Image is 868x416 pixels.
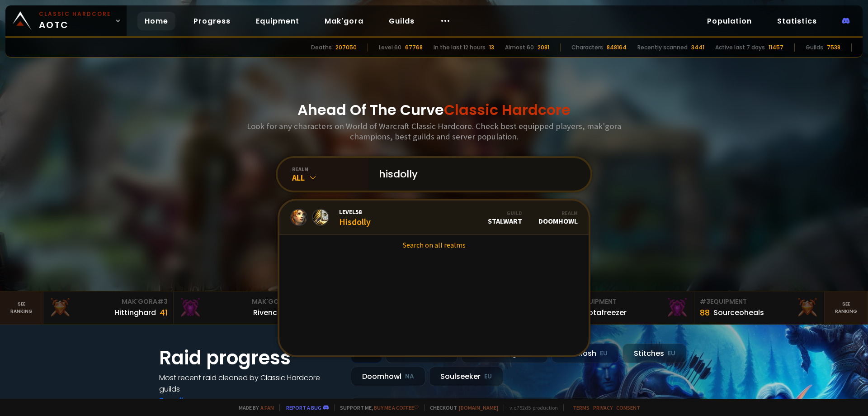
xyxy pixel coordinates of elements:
[668,349,675,358] small: EU
[489,43,494,52] div: 13
[600,349,608,358] small: EU
[806,43,823,52] div: Guilds
[571,43,603,52] div: Characters
[186,12,238,30] a: Progress
[5,5,127,36] a: Classic HardcoreAOTC
[114,307,156,318] div: Hittinghard
[552,344,619,363] div: Nek'Rosh
[39,10,111,18] small: Classic Hardcore
[292,172,368,183] div: All
[334,404,419,411] span: Support me,
[564,292,694,324] a: #2Equipment88Notafreezer
[637,43,688,52] div: Recently scanned
[339,208,371,216] span: Level 58
[351,367,425,386] div: Doomhowl
[538,210,578,225] div: Doomhowl
[292,166,368,172] div: realm
[770,12,824,30] a: Statistics
[297,99,571,121] h1: Ahead Of The Curve
[504,404,558,411] span: v. d752d5 - production
[39,10,111,32] span: AOTC
[179,297,298,306] div: Mak'Gora
[249,12,307,30] a: Equipment
[694,292,825,324] a: #3Equipment88Sourceoheals
[260,404,274,411] a: a fan
[49,297,168,306] div: Mak'Gora
[583,307,627,318] div: Notafreezer
[769,43,783,52] div: 11457
[43,292,174,324] a: Mak'Gora#3Hittinghard41
[429,367,503,386] div: Soulseeker
[405,372,414,381] small: NA
[317,12,371,30] a: Mak'gora
[488,210,522,216] div: Guild
[137,12,175,30] a: Home
[434,43,486,52] div: In the last 12 hours
[505,43,534,52] div: Almost 60
[700,12,759,30] a: Population
[157,297,168,306] span: # 3
[593,404,613,411] a: Privacy
[570,297,689,306] div: Equipment
[379,43,401,52] div: Level 60
[444,100,571,120] span: Classic Hardcore
[233,404,274,411] span: Made by
[715,43,765,52] div: Active last 7 days
[573,404,590,411] a: Terms
[405,43,423,52] div: 67768
[616,404,640,411] a: Consent
[311,43,332,52] div: Deaths
[382,12,422,30] a: Guilds
[339,208,371,227] div: Hisdolly
[174,292,304,324] a: Mak'Gora#2Rivench100
[279,201,589,235] a: Level58HisdollyGuildStalwartRealmDoomhowl
[700,297,710,306] span: # 3
[160,306,168,319] div: 41
[488,210,522,225] div: Stalwart
[159,395,218,406] a: See all progress
[279,235,589,255] a: Search on all realms
[607,43,627,52] div: 848164
[700,297,819,306] div: Equipment
[159,372,340,395] h4: Most recent raid cleaned by Classic Hardcore guilds
[484,372,492,381] small: EU
[623,344,687,363] div: Stitches
[691,43,704,52] div: 3441
[538,210,578,216] div: Realm
[159,344,340,372] h1: Raid progress
[374,404,419,411] a: Buy me a coffee
[335,43,357,52] div: 207050
[713,307,764,318] div: Sourceoheals
[459,404,498,411] a: [DOMAIN_NAME]
[424,404,498,411] span: Checkout
[253,307,282,318] div: Rivench
[286,404,321,411] a: Report a bug
[373,158,580,191] input: Search a character...
[538,43,549,52] div: 2081
[827,43,840,52] div: 7538
[700,306,710,319] div: 88
[243,121,625,142] h3: Look for any characters on World of Warcraft Classic Hardcore. Check best equipped players, mak'g...
[825,292,868,324] a: Seeranking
